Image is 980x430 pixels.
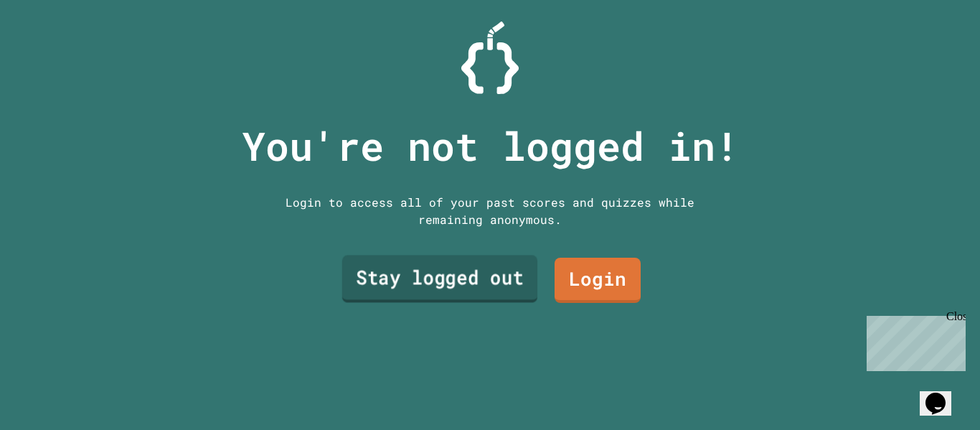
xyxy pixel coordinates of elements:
a: Stay logged out [342,256,538,303]
p: You're not logged in! [242,116,739,176]
img: Logo.svg [461,22,519,94]
div: Chat with us now!Close [6,6,99,91]
div: Login to access all of your past scores and quizzes while remaining anonymous. [275,194,705,228]
iframe: chat widget [920,373,966,416]
iframe: chat widget [861,310,966,371]
a: Login [555,258,641,303]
